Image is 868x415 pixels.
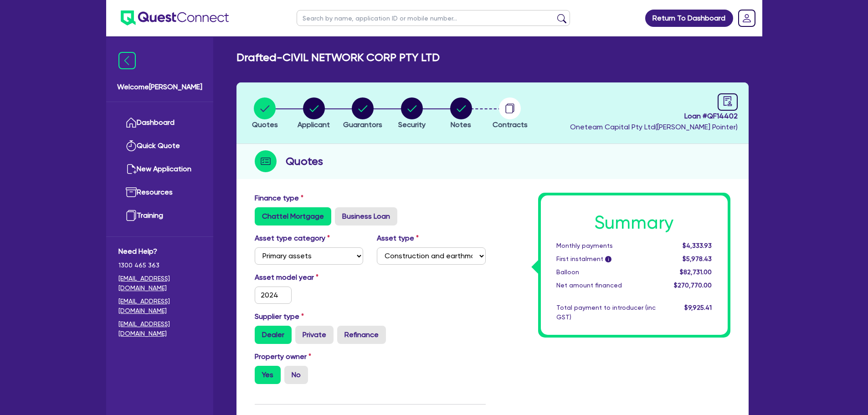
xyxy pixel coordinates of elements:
[255,351,311,362] label: Property owner
[343,120,382,129] span: Guarantors
[255,233,330,244] label: Asset type category
[645,10,733,27] a: Return To Dashboard
[118,181,201,204] a: Resources
[118,297,201,316] a: [EMAIL_ADDRESS][DOMAIN_NAME]
[493,120,528,129] span: Contracts
[723,96,733,106] span: audit
[398,97,426,131] button: Security
[295,326,334,344] label: Private
[255,207,331,225] label: Chattel Mortgage
[252,97,278,131] button: Quotes
[255,193,303,204] label: Finance type
[550,254,663,264] div: First instalment
[126,140,137,151] img: quick-quote
[255,326,292,344] label: Dealer
[248,272,370,283] label: Asset model year
[451,120,471,129] span: Notes
[343,97,383,131] button: Guarantors
[255,366,281,384] label: Yes
[118,158,201,181] a: New Application
[255,311,304,322] label: Supplier type
[118,319,201,338] a: [EMAIL_ADDRESS][DOMAIN_NAME]
[556,212,712,234] h1: Summary
[550,281,663,290] div: Net amount financed
[550,241,663,251] div: Monthly payments
[335,207,397,225] label: Business Loan
[121,10,229,26] img: quest-connect-logo-blue
[605,256,611,262] span: i
[450,97,473,131] button: Notes
[570,111,738,122] span: Loan # QF14402
[337,326,386,344] label: Refinance
[550,303,663,322] div: Total payment to introducer (inc GST)
[286,153,323,169] h2: Quotes
[118,52,136,69] img: icon-menu-close
[683,242,712,249] span: $4,333.93
[126,187,137,198] img: resources
[117,82,202,92] span: Welcome [PERSON_NAME]
[284,366,308,384] label: No
[126,164,137,174] img: new-application
[684,304,712,311] span: $9,925.41
[570,123,738,131] span: Oneteam Capital Pty Ltd ( [PERSON_NAME] Pointer )
[398,120,426,129] span: Security
[492,97,528,131] button: Contracts
[118,261,201,270] span: 1300 465 363
[550,267,663,277] div: Balloon
[674,282,712,289] span: $270,770.00
[297,10,570,26] input: Search by name, application ID or mobile number...
[118,111,201,134] a: Dashboard
[118,246,201,257] span: Need Help?
[126,210,137,221] img: training
[680,268,712,276] span: $82,731.00
[236,51,440,64] h2: Drafted - CIVIL NETWORK CORP PTY LTD
[255,150,277,172] img: step-icon
[118,274,201,293] a: [EMAIL_ADDRESS][DOMAIN_NAME]
[683,255,712,262] span: $5,978.43
[735,6,759,30] a: Dropdown toggle
[118,134,201,158] a: Quick Quote
[252,120,278,129] span: Quotes
[118,204,201,227] a: Training
[377,233,419,244] label: Asset type
[718,93,738,111] a: audit
[298,120,330,129] span: Applicant
[297,97,330,131] button: Applicant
